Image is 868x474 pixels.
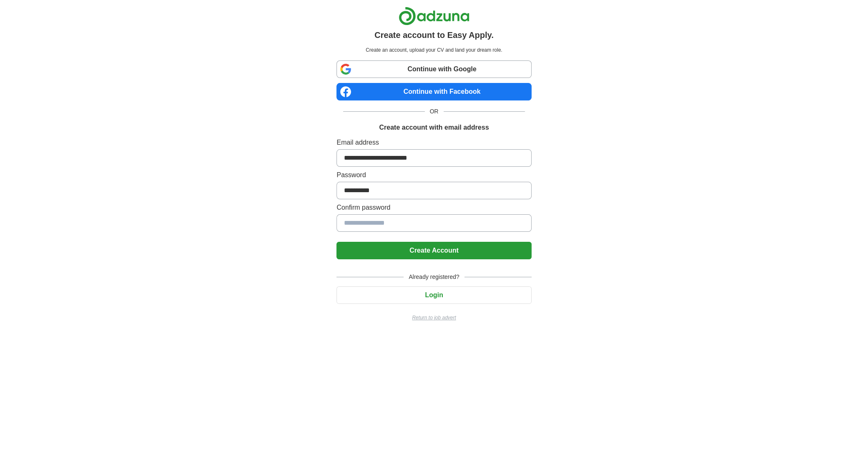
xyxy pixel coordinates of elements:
[338,46,529,54] p: Create an account, upload your CV and land your dream role.
[336,242,531,259] button: Create Account
[425,107,444,116] span: OR
[336,83,531,100] a: Continue with Facebook
[336,203,531,213] label: Confirm password
[336,291,531,298] a: Login
[336,170,531,180] label: Password
[336,60,531,78] a: Continue with Google
[336,138,531,148] label: Email address
[336,314,531,321] a: Return to job advert
[336,286,531,304] button: Login
[379,123,489,133] h1: Create account with email address
[374,29,494,41] h1: Create account to Easy Apply.
[399,7,469,25] img: Adzuna logo
[404,273,464,281] span: Already registered?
